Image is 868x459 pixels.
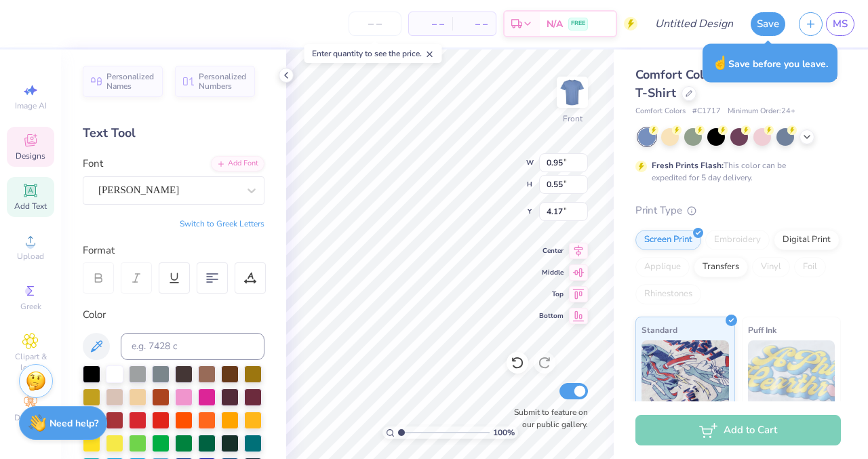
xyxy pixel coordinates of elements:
[199,72,247,91] span: Personalized Numbers
[774,230,840,250] div: Digital Print
[83,156,103,172] label: Font
[20,301,41,312] span: Greek
[635,106,686,117] span: Comfort Colors
[794,257,826,277] div: Foil
[635,257,690,277] div: Applique
[635,203,841,218] div: Print Type
[417,17,444,31] span: – –
[106,72,155,91] span: Personalized Names
[460,17,488,31] span: – –
[507,406,588,431] label: Submit to feature on our public gallery.
[642,340,729,408] img: Standard
[644,10,744,37] input: Untitled Design
[547,17,563,31] span: N/A
[642,323,677,337] span: Standard
[83,243,266,258] div: Format
[83,307,264,323] div: Color
[50,417,98,430] strong: Need help?
[694,257,748,277] div: Transfers
[14,412,47,423] span: Decorate
[571,19,585,28] span: FREE
[539,268,564,277] span: Middle
[559,79,586,106] img: Front
[304,44,442,63] div: Enter quantity to see the price.
[712,54,728,72] span: ☝️
[748,340,835,408] img: Puff Ink
[7,351,54,373] span: Clipart & logos
[703,44,837,83] div: Save before you leave.
[692,106,721,117] span: # C1717
[635,66,837,101] span: Comfort Colors Adult Heavyweight T-Shirt
[539,246,564,256] span: Center
[751,12,785,36] button: Save
[16,151,45,161] span: Designs
[180,218,264,229] button: Switch to Greek Letters
[493,426,515,439] span: 100 %
[121,333,264,360] input: e.g. 7428 c
[539,311,564,321] span: Bottom
[14,201,47,212] span: Add Text
[635,284,701,304] div: Rhinestones
[705,230,770,250] div: Embroidery
[748,323,776,337] span: Puff Ink
[211,156,264,172] div: Add Font
[826,12,854,36] a: MS
[752,257,790,277] div: Vinyl
[349,12,401,36] input: – –
[563,113,583,125] div: Front
[83,124,264,142] div: Text Tool
[539,290,564,299] span: Top
[17,251,44,262] span: Upload
[652,159,818,184] div: This color can be expedited for 5 day delivery.
[635,230,701,250] div: Screen Print
[15,100,47,111] span: Image AI
[652,160,724,171] strong: Fresh Prints Flash:
[833,16,848,32] span: MS
[728,106,795,117] span: Minimum Order: 24 +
